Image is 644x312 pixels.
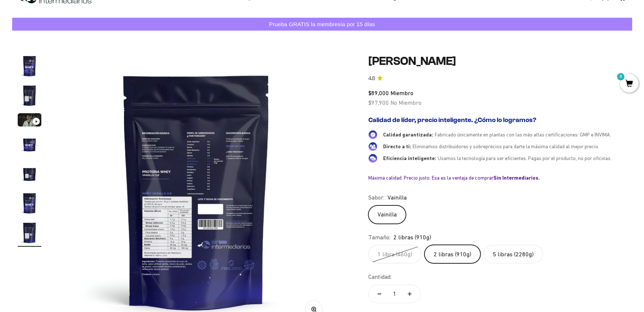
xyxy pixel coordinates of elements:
[438,155,612,161] span: Usamos la tecnología para ser eficientes. Pagas por el producto, no por oficinas.
[18,191,41,217] button: Ir al artículo 6
[18,221,41,247] button: Ir al artículo 7
[368,90,389,96] span: $89,000
[18,162,41,186] img: Proteína Whey - Vainilla
[267,20,377,29] p: Prueba GRATIS la membresía por 15 días
[18,162,41,188] button: Ir al artículo 5
[368,74,375,83] span: 4.8
[12,18,632,31] a: Prueba GRATIS la membresía por 15 días
[368,154,377,163] img: Eficiencia inteligente
[388,193,407,202] span: Vainilla
[18,113,41,129] button: Ir al artículo 3
[383,132,433,138] span: Calidad garantizada:
[616,72,625,81] mark: 0
[393,233,431,242] span: 2 libras (910g)
[18,54,41,78] img: Proteína Whey - Vainilla
[18,84,41,110] button: Ir al artículo 2
[390,99,421,106] span: No Miembro
[18,191,41,215] img: Proteína Whey - Vainilla
[369,285,390,303] button: Reducir cantidad
[18,221,41,245] img: Proteína Whey - Vainilla
[368,174,626,181] div: Máxima calidad. Precio justo. Esa es la ventaja de comprar
[368,99,389,106] span: $97,900
[18,54,41,80] button: Ir al artículo 1
[413,143,599,149] span: Eliminamos distribuidores y sobreprecios para darte la máxima calidad al mejor precio.
[435,132,611,138] span: Fabricado únicamente en plantas con las más altas certificaciones: GMP e INVIMA.
[368,130,377,139] img: Calidad garantizada
[390,90,413,96] span: Miembro
[368,233,390,242] legend: Tamaño:
[399,285,420,303] button: Aumentar cantidad
[18,132,41,158] button: Ir al artículo 4
[368,193,385,202] legend: Sabor:
[368,272,392,282] label: Cantidad:
[368,142,377,151] img: Directo a ti
[368,74,626,83] a: 4.84.8 de 5.0 estrellas
[383,155,436,161] span: Eficiencia inteligente:
[493,175,540,181] b: Sin Intermediarios.
[368,116,626,124] h2: Calidad de líder, precio inteligente. ¿Cómo lo logramos?
[383,143,411,149] span: Directo a ti:
[368,54,626,68] h1: [PERSON_NAME]
[18,132,41,156] img: Proteína Whey - Vainilla
[18,84,41,107] img: Proteína Whey - Vainilla
[620,80,638,88] a: 0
